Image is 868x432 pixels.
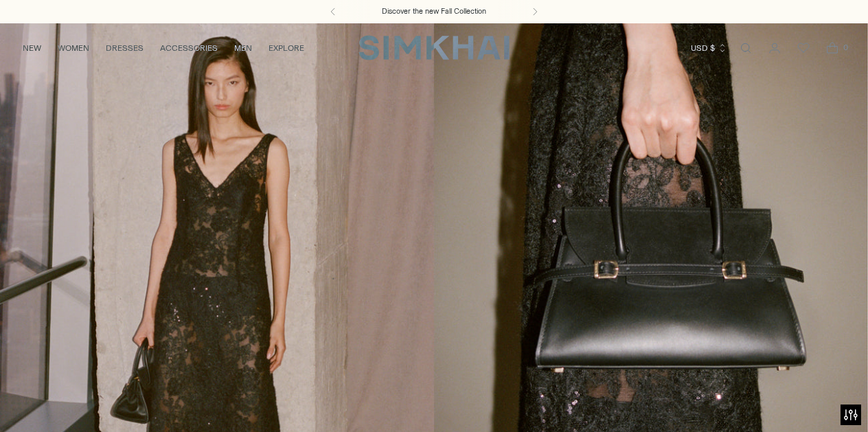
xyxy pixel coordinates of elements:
[358,34,510,61] a: SIMKHAI
[819,34,846,62] a: Open cart modal
[691,33,727,63] button: USD $
[761,34,788,62] a: Go to the account page
[23,33,41,63] a: NEW
[58,33,89,63] a: WOMEN
[839,41,852,54] span: 0
[732,34,759,62] a: Open search modal
[160,33,218,63] a: ACCESSORIES
[382,6,486,17] a: Discover the new Fall Collection
[269,33,304,63] a: EXPLORE
[234,33,252,63] a: MEN
[790,34,817,62] a: Wishlist
[106,33,144,63] a: DRESSES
